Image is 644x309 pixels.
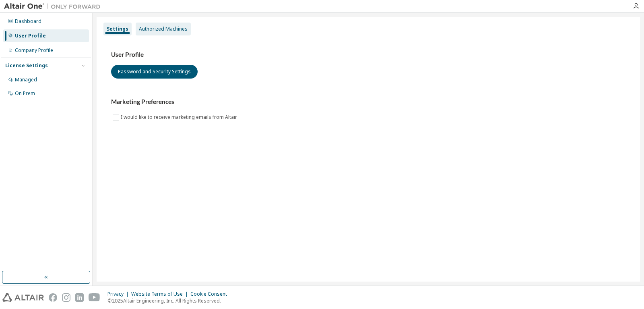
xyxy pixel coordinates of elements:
h3: User Profile [111,51,625,59]
img: altair_logo.svg [2,293,44,302]
div: License Settings [5,62,48,69]
div: Website Terms of Use [131,291,190,297]
div: Privacy [107,291,131,297]
img: Altair One [4,2,105,10]
h3: Marketing Preferences [111,98,625,106]
img: facebook.svg [49,293,57,302]
div: On Prem [15,90,35,97]
div: Dashboard [15,18,41,25]
img: instagram.svg [62,293,70,302]
label: I would like to receive marketing emails from Altair [121,112,239,122]
div: User Profile [15,33,46,39]
div: Cookie Consent [190,291,232,297]
div: Settings [107,26,128,32]
img: youtube.svg [89,293,100,302]
button: Password and Security Settings [111,65,198,79]
img: linkedin.svg [75,293,84,302]
div: Authorized Machines [139,26,188,32]
div: Managed [15,77,37,83]
p: © 2025 Altair Engineering, Inc. All Rights Reserved. [107,297,232,304]
div: Company Profile [15,47,53,54]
